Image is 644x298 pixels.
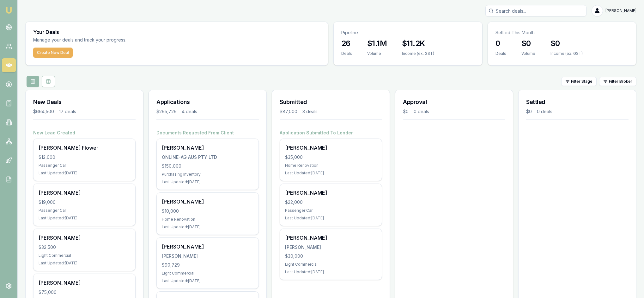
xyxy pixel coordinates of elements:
[285,144,377,152] div: [PERSON_NAME]
[285,262,377,267] div: Light Commercial
[285,253,377,259] div: $30,000
[39,289,130,295] div: $75,000
[33,48,73,58] button: Create New Deal
[285,163,377,168] div: Home Renovation
[571,79,592,84] span: Filter Stage
[162,198,253,205] div: [PERSON_NAME]
[162,179,253,185] div: Last Updated: [DATE]
[182,108,197,115] div: 4 deals
[39,163,130,168] div: Passenger Car
[162,262,253,268] div: $90,729
[280,108,297,115] div: $87,000
[521,38,535,49] h3: $0
[403,108,409,115] div: $0
[402,51,434,56] div: Income (ex. GST)
[599,77,636,86] button: Filter Broker
[156,130,259,136] h4: Documents Requested From Client
[39,171,130,176] div: Last Updated: [DATE]
[39,144,130,152] div: [PERSON_NAME] Flower
[485,5,586,16] input: Search deals
[162,253,253,259] div: [PERSON_NAME]
[33,29,320,35] h3: Your Deals
[285,234,377,242] div: [PERSON_NAME]
[414,108,429,115] div: 0 deals
[341,51,352,56] div: Deals
[285,216,377,221] div: Last Updated: [DATE]
[162,208,253,214] div: $10,000
[39,261,130,266] div: Last Updated: [DATE]
[341,38,352,49] h3: 26
[537,108,552,115] div: 0 deals
[402,38,434,49] h3: $11.2K
[59,108,76,115] div: 17 deals
[526,108,532,115] div: $0
[162,271,253,276] div: Light Commercial
[495,51,506,56] div: Deals
[39,244,130,250] div: $32,500
[285,208,377,213] div: Passenger Car
[39,234,130,242] div: [PERSON_NAME]
[162,278,253,283] div: Last Updated: [DATE]
[605,8,636,13] span: [PERSON_NAME]
[156,98,259,107] h3: Applications
[33,36,195,44] p: Manage your deals and track your progress.
[162,144,253,152] div: [PERSON_NAME]
[156,108,177,115] div: $295,729
[561,77,597,86] button: Filter Stage
[285,244,377,250] div: [PERSON_NAME]
[495,29,629,36] p: Settled This Month
[550,38,583,49] h3: $0
[285,199,377,205] div: $22,000
[285,154,377,160] div: $35,000
[495,38,506,49] h3: 0
[280,98,382,107] h3: Submitted
[341,29,475,36] p: Pipeline
[39,189,130,197] div: [PERSON_NAME]
[39,279,130,287] div: [PERSON_NAME]
[162,243,253,250] div: [PERSON_NAME]
[403,98,505,107] h3: Approval
[39,208,130,213] div: Passenger Car
[550,51,583,56] div: Income (ex. GST)
[33,98,136,107] h3: New Deals
[280,130,382,136] h4: Application Submitted To Lender
[162,217,253,222] div: Home Renovation
[162,154,253,160] div: ONLINE-AG AUS PTY LTD
[39,253,130,258] div: Light Commercial
[526,98,629,107] h3: Settled
[162,224,253,230] div: Last Updated: [DATE]
[285,171,377,176] div: Last Updated: [DATE]
[39,216,130,221] div: Last Updated: [DATE]
[33,108,54,115] div: $664,500
[521,51,535,56] div: Volume
[162,172,253,177] div: Purchasing Inventory
[367,51,387,56] div: Volume
[302,108,318,115] div: 3 deals
[609,79,632,84] span: Filter Broker
[33,130,136,136] h4: New Lead Created
[367,38,387,49] h3: $1.1M
[285,269,377,275] div: Last Updated: [DATE]
[39,154,130,160] div: $12,000
[39,199,130,205] div: $19,000
[162,163,253,169] div: $150,000
[5,6,13,14] img: emu-icon-u.png
[285,189,377,197] div: [PERSON_NAME]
